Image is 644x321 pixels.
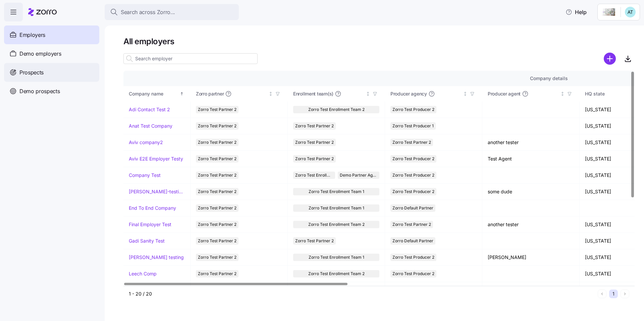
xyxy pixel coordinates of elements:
[366,91,370,96] div: Not sorted
[19,87,60,95] span: Demo prospects
[598,290,606,298] button: Previous page
[198,254,236,261] span: Zorro Test Partner 2
[392,270,434,277] span: Zorro Test Producer 2
[129,254,184,261] a: [PERSON_NAME] testing
[19,31,45,39] span: Employers
[560,5,592,19] button: Help
[198,122,236,130] span: Zorro Test Partner 2
[609,290,618,298] button: 1
[198,221,236,228] span: Zorro Test Partner 2
[191,86,288,102] th: Zorro partnerNot sorted
[392,237,433,245] span: Zorro Default Partner
[488,90,521,97] span: Producer agent
[308,221,365,228] span: Zorro Test Enrollment Team 2
[105,4,239,20] button: Search across Zorro...
[295,139,334,146] span: Zorro Test Partner 2
[198,155,236,163] span: Zorro Test Partner 2
[293,90,333,97] span: Enrollment team(s)
[392,172,434,179] span: Zorro Test Producer 2
[482,151,580,167] td: Test Agent
[4,82,99,101] a: Demo prospects
[392,254,434,261] span: Zorro Test Producer 2
[621,290,629,298] button: Next page
[482,249,580,266] td: [PERSON_NAME]
[308,106,365,113] span: Zorro Test Enrollment Team 2
[19,50,61,58] span: Demo employers
[392,155,434,163] span: Zorro Test Producer 2
[309,204,364,212] span: Zorro Test Enrollment Team 1
[121,8,175,16] span: Search across Zorro...
[129,221,171,228] a: Final Employer Test
[123,36,635,47] h1: All employers
[482,86,580,102] th: Producer agentNot sorted
[288,86,385,102] th: Enrollment team(s)Not sorted
[560,91,565,96] div: Not sorted
[198,188,236,195] span: Zorro Test Partner 2
[129,238,165,244] a: Gadi Sanity Test
[463,91,468,96] div: Not sorted
[129,90,178,98] div: Company name
[340,172,378,179] span: Demo Partner Agency
[392,188,434,195] span: Zorro Test Producer 2
[295,122,334,130] span: Zorro Test Partner 2
[129,155,183,162] a: Aviv E2E Employer Testy
[392,106,434,113] span: Zorro Test Producer 2
[309,254,364,261] span: Zorro Test Enrollment Team 1
[566,8,587,16] span: Help
[482,216,580,233] td: another tester
[198,106,236,113] span: Zorro Test Partner 2
[482,184,580,200] td: some dude
[196,90,224,97] span: Zorro partner
[19,68,44,77] span: Prospects
[295,172,333,179] span: Zorro Test Enrollment Team 2
[295,237,334,245] span: Zorro Test Partner 2
[4,44,99,63] a: Demo employers
[129,123,172,129] a: Anat Test Company
[123,86,191,102] th: Company nameSorted ascending
[198,237,236,245] span: Zorro Test Partner 2
[179,91,184,96] div: Sorted ascending
[4,25,99,44] a: Employers
[392,204,433,212] span: Zorro Default Partner
[129,291,595,297] div: 1 - 20 / 20
[129,106,170,113] a: Adi Contact Test 2
[625,7,636,17] img: 50971ed49a55b55077c6b7e0294d3a61
[198,270,236,277] span: Zorro Test Partner 2
[602,8,615,16] img: Employer logo
[604,53,616,65] svg: add icon
[392,221,431,228] span: Zorro Test Partner 2
[129,172,161,179] a: Company Test
[129,205,176,211] a: End To End Company
[129,188,185,195] a: [PERSON_NAME]-testing-payroll
[198,139,236,146] span: Zorro Test Partner 2
[309,188,364,195] span: Zorro Test Enrollment Team 1
[392,122,434,130] span: Zorro Test Producer 1
[129,139,163,146] a: Aviv company2
[385,86,482,102] th: Producer agencyNot sorted
[482,134,580,151] td: another tester
[129,270,157,277] a: Leech Comp
[295,155,334,163] span: Zorro Test Partner 2
[4,63,99,82] a: Prospects
[123,53,258,64] input: Search employer
[390,90,427,97] span: Producer agency
[198,204,236,212] span: Zorro Test Partner 2
[392,139,431,146] span: Zorro Test Partner 2
[198,172,236,179] span: Zorro Test Partner 2
[268,91,273,96] div: Not sorted
[308,270,365,277] span: Zorro Test Enrollment Team 2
